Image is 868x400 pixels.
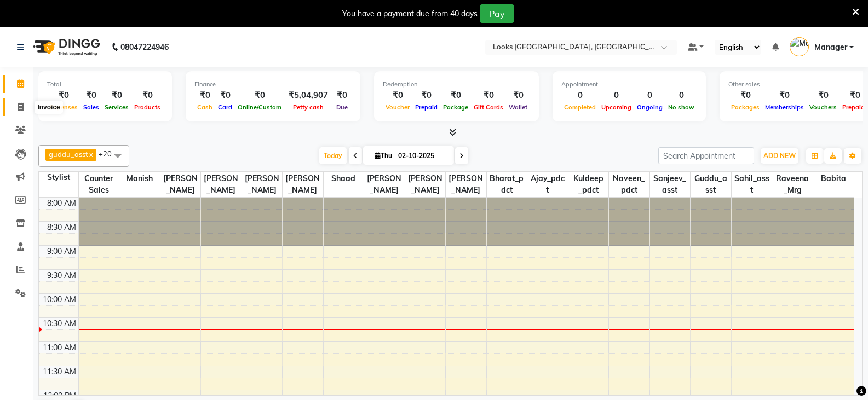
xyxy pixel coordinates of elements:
div: 0 [634,89,665,102]
div: Invoice [35,101,62,114]
span: [PERSON_NAME] [405,172,446,197]
div: ₹0 [332,89,352,102]
span: Vouchers [807,103,840,111]
div: ₹0 [131,89,163,102]
div: Appointment [561,80,697,89]
span: guddu_asst [49,150,88,159]
div: ₹0 [807,89,840,102]
div: Total [47,80,163,89]
div: ₹0 [81,89,102,102]
span: [PERSON_NAME] [242,172,283,197]
span: Petty cash [290,103,326,111]
div: 9:00 AM [45,246,78,257]
span: Cash [194,103,215,111]
div: ₹0 [471,89,506,102]
span: +20 [99,149,120,158]
div: ₹0 [215,89,235,102]
span: No show [665,103,697,111]
div: 11:00 AM [41,342,78,353]
span: [PERSON_NAME] [446,172,486,197]
span: ADD NEW [763,152,796,160]
div: ₹0 [383,89,412,102]
span: [PERSON_NAME] [283,172,323,197]
span: Package [440,103,471,111]
span: Prepaid [412,103,440,111]
span: Completed [561,103,599,111]
input: Search Appointment [658,147,754,164]
b: 08047224946 [120,32,169,62]
img: Manager [790,37,809,56]
div: ₹5,04,907 [284,89,332,102]
div: ₹0 [728,89,762,102]
span: guddu_asst [691,172,731,197]
span: Ongoing [634,103,665,111]
div: 0 [599,89,634,102]
div: 8:30 AM [45,222,78,233]
div: ₹0 [47,89,81,102]
span: Counter Sales [79,172,119,197]
span: Packages [728,103,762,111]
span: Sahil_asst [732,172,772,197]
span: Online/Custom [235,103,284,111]
span: Products [131,103,163,111]
span: [PERSON_NAME] [160,172,201,197]
div: 9:30 AM [45,270,78,281]
span: Voucher [383,103,412,111]
span: Due [334,103,350,111]
div: 8:00 AM [45,198,78,209]
div: ₹0 [440,89,471,102]
div: 10:30 AM [41,318,78,329]
div: You have a payment due from 40 days [342,8,478,20]
div: ₹0 [762,89,807,102]
span: Sanjeev_asst [650,172,691,197]
a: x [88,150,93,159]
span: Manish [119,172,160,185]
input: 2025-10-02 [395,148,450,164]
div: ₹0 [412,89,440,102]
span: Manager [814,42,847,53]
div: ₹0 [235,89,284,102]
span: Upcoming [599,103,634,111]
span: Naveen_pdct [609,172,649,197]
span: Kuldeep _pdct [568,172,609,197]
span: Shaad [324,172,364,185]
div: 10:00 AM [41,294,78,305]
div: ₹0 [102,89,131,102]
button: ADD NEW [761,148,798,164]
div: 0 [665,89,697,102]
span: [PERSON_NAME] [201,172,242,197]
span: Sales [81,103,102,111]
img: logo [28,32,103,62]
div: Finance [194,80,352,89]
span: Card [215,103,235,111]
span: Bharat_pdct [487,172,527,197]
div: Redemption [383,80,530,89]
span: Gift Cards [471,103,506,111]
div: ₹0 [506,89,530,102]
div: 11:30 AM [41,366,78,378]
span: [PERSON_NAME] [364,172,405,197]
span: Wallet [506,103,530,111]
span: Babita [813,172,854,185]
div: ₹0 [194,89,215,102]
span: Memberships [762,103,807,111]
span: Thu [372,152,395,160]
div: Stylist [39,172,78,183]
span: Raveena_Mrg [772,172,813,197]
div: 0 [561,89,599,102]
button: Pay [480,4,514,23]
span: Today [319,147,347,164]
span: Ajay_pdct [527,172,568,197]
span: Services [102,103,131,111]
